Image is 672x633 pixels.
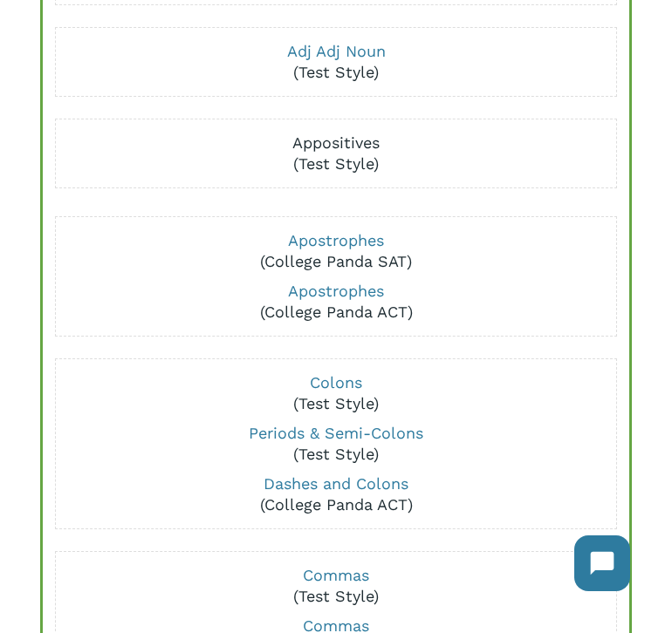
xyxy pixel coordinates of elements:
p: (Test Style) [61,41,610,83]
a: Periods & Semi-Colons [249,424,423,442]
a: Apostrophes [288,282,384,300]
p: (Test Style) [61,372,610,414]
p: (College Panda ACT) [61,281,610,323]
p: (Test Style) [61,565,610,607]
p: (Test Style) [61,423,610,465]
a: Dashes and Colons [264,474,408,493]
p: (College Panda ACT) [61,473,610,515]
p: (Test Style) [61,133,610,174]
a: Commas [303,566,369,584]
a: Adj Adj Noun [287,42,386,60]
a: Appositives [292,133,380,152]
a: Apostrophes [288,231,384,249]
p: (College Panda SAT) [61,230,610,272]
iframe: Chatbot [557,518,648,609]
a: Colons [310,373,362,391]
